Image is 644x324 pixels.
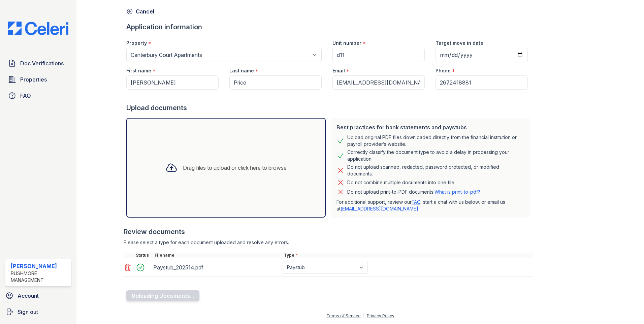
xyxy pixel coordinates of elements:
[367,313,394,318] a: Privacy Policy
[412,199,420,205] a: FAQ
[347,164,525,177] div: Do not upload scanned, redacted, password protected, or modified documents.
[153,262,280,273] div: Paystub_202514.pdf
[3,22,74,35] img: CE_Logo_Blue-a8612792a0a2168367f1c8372b55b34899dd931a85d93a1a3d3e32e68fde9ad4.png
[436,40,483,46] label: Target move in date
[20,75,47,84] span: Properties
[20,92,31,100] span: FAQ
[336,199,525,212] p: For additional support, review our , start a chat with us below, or email us at
[134,253,153,258] div: Status
[18,308,38,316] span: Sign out
[126,103,533,112] div: Upload documents
[126,22,533,32] div: Application information
[124,239,533,246] div: Please select a type for each document uploaded and resolve any errors.
[126,40,147,46] label: Property
[153,253,283,258] div: Filename
[126,67,151,74] label: First name
[347,189,480,195] p: Do not upload print-to-PDF documents.
[332,67,345,74] label: Email
[436,67,451,74] label: Phone
[341,206,418,212] a: [EMAIL_ADDRESS][DOMAIN_NAME]
[434,189,480,195] a: What is print-to-pdf?
[11,262,68,270] div: [PERSON_NAME]
[126,7,154,15] a: Cancel
[332,40,361,46] label: Unit number
[126,290,199,301] button: Uploading Documents...
[11,270,68,284] div: Rushmore Management
[5,73,71,86] a: Properties
[183,164,287,172] div: Drag files to upload or click here to browse
[326,313,361,318] a: Terms of Service
[229,67,254,74] label: Last name
[5,89,71,102] a: FAQ
[5,57,71,70] a: Doc Verifications
[283,253,533,258] div: Type
[347,179,455,187] div: Do not combine multiple documents into one file.
[3,305,74,319] a: Sign out
[124,227,533,236] div: Review documents
[347,134,525,148] div: Upload original PDF files downloaded directly from the financial institution or payroll provider’...
[347,149,525,162] div: Correctly classify the document type to avoid a delay in processing your application.
[3,289,74,302] a: Account
[18,292,39,300] span: Account
[363,313,364,318] div: |
[20,59,64,67] span: Doc Verifications
[336,123,525,131] div: Best practices for bank statements and paystubs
